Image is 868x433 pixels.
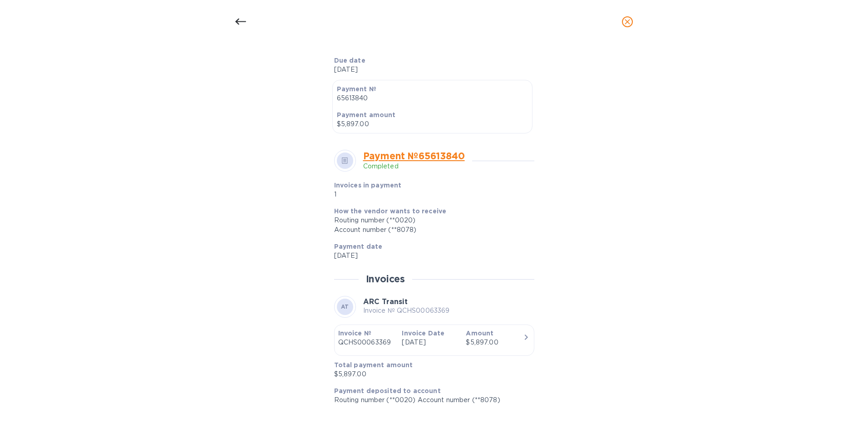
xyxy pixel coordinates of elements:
[402,330,444,337] b: Invoice Date
[334,182,402,189] b: Invoices in payment
[402,338,459,347] p: [DATE]
[341,303,349,310] b: AT
[616,11,638,33] button: close
[334,395,527,405] p: Routing number (**0020) Account number (**8078)
[334,369,527,379] p: $5,897.00
[338,338,395,347] p: QCHS00063369
[334,57,365,64] b: Due date
[363,150,465,162] a: Payment № 65613840
[363,306,450,315] p: Invoice № QCHS00063369
[366,273,405,285] h2: Invoices
[466,338,523,347] div: $5,897.00
[363,162,465,171] p: Completed
[334,325,534,356] button: Invoice №QCHS00063369Invoice Date[DATE]Amount$5,897.00
[337,93,528,103] p: 65613840
[334,251,527,261] p: [DATE]
[466,330,493,337] b: Amount
[334,216,527,225] div: Routing number (**0020)
[334,243,383,250] b: Payment date
[334,207,447,215] b: How the vendor wants to receive
[337,85,376,93] b: Payment №
[334,225,527,235] div: Account number (**8078)
[337,119,528,129] p: $5,897.00
[334,361,413,369] b: Total payment amount
[334,65,527,74] p: [DATE]
[363,297,408,306] b: ARC Transit
[337,111,396,118] b: Payment amount
[334,190,463,199] p: 1
[334,387,441,394] b: Payment deposited to account
[338,330,371,337] b: Invoice №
